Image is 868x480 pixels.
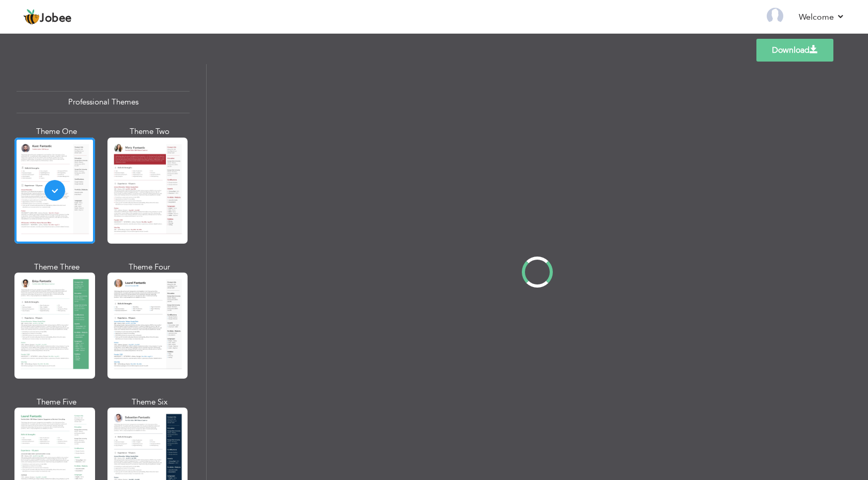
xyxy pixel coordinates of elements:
[756,39,833,62] a: Download
[23,9,40,25] img: jobee.io
[40,13,72,24] span: Jobee
[799,11,845,23] a: Welcome
[767,8,783,24] img: Profile Img
[23,9,72,25] a: Jobee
